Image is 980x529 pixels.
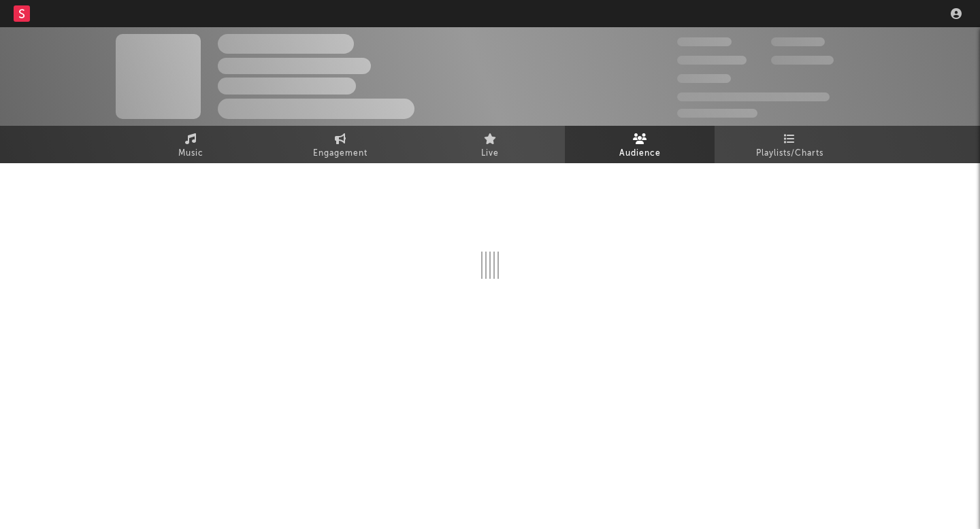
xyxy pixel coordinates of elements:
[313,146,367,162] span: Engagement
[677,92,830,101] span: 50,000,000 Monthly Listeners
[178,146,203,162] span: Music
[677,37,732,46] span: 300,000
[116,126,265,163] a: Music
[415,126,565,163] a: Live
[619,146,661,162] span: Audience
[565,126,715,163] a: Audience
[677,109,757,118] span: Jump Score: 85.0
[771,37,825,46] span: 100,000
[677,74,731,83] span: 100,000
[265,126,415,163] a: Engagement
[481,146,499,162] span: Live
[756,146,823,162] span: Playlists/Charts
[771,56,834,65] span: 1,000,000
[677,56,747,65] span: 50,000,000
[715,126,864,163] a: Playlists/Charts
